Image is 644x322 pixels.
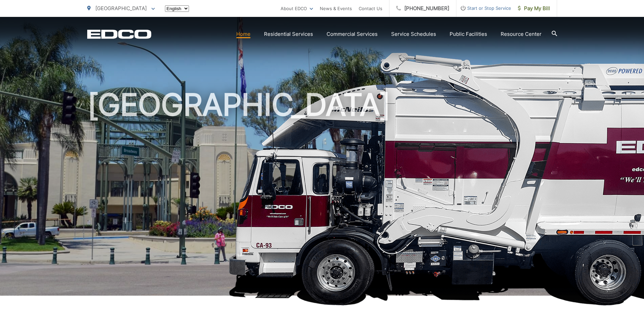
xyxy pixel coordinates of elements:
select: Select a language [165,5,189,12]
span: [GEOGRAPHIC_DATA] [95,5,147,11]
a: EDCD logo. Return to the homepage. [87,29,151,39]
a: Public Facilities [450,30,487,38]
a: About EDCO [281,4,313,13]
a: Residential Services [264,30,313,38]
a: News & Events [320,4,352,13]
a: Resource Center [501,30,542,38]
a: Service Schedules [391,30,436,38]
a: Commercial Services [327,30,378,38]
a: Home [236,30,251,38]
h1: [GEOGRAPHIC_DATA] [87,88,557,302]
a: Contact Us [359,4,382,13]
span: Pay My Bill [518,4,550,13]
